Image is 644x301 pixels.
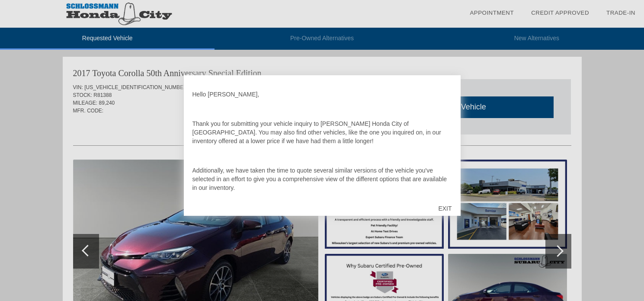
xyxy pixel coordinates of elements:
[531,10,589,16] a: Credit Approved
[192,166,452,192] p: Additionally, we have taken the time to quote several similar versions of the vehicle you've sele...
[470,10,514,16] a: Appointment
[606,10,635,16] a: Trade-In
[192,119,452,145] p: Thank you for submitting your vehicle inquiry to [PERSON_NAME] Honda City of [GEOGRAPHIC_DATA]. Y...
[429,195,460,221] div: EXIT
[192,90,452,99] p: Hello [PERSON_NAME],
